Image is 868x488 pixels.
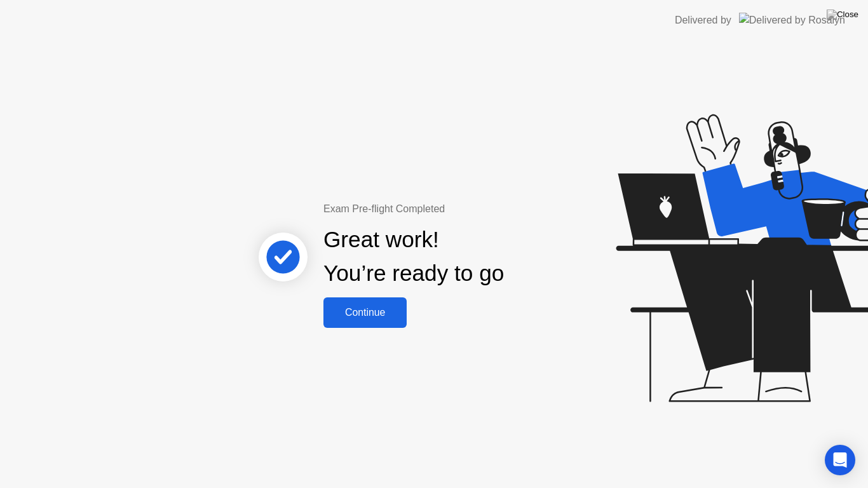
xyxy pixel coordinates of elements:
[323,223,504,290] div: Great work! You’re ready to go
[323,297,407,328] button: Continue
[739,13,845,27] img: Delivered by Rosalyn
[327,307,403,318] div: Continue
[827,10,858,20] img: Close
[323,201,586,217] div: Exam Pre-flight Completed
[825,445,855,475] div: Open Intercom Messenger
[675,13,731,28] div: Delivered by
